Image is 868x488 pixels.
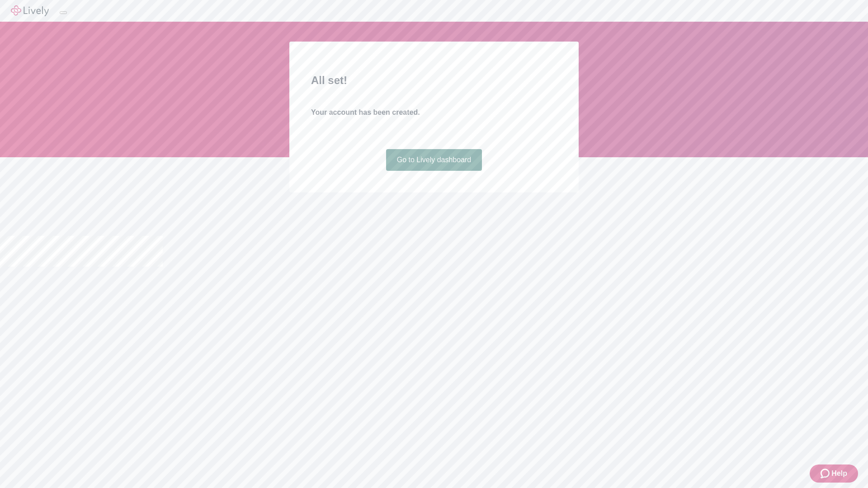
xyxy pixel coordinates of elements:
[831,468,847,479] span: Help
[821,468,831,479] svg: Zendesk support icon
[810,465,858,483] button: Zendesk support iconHelp
[60,11,67,14] button: Log out
[11,5,49,16] img: Lively
[386,149,482,171] a: Go to Lively dashboard
[311,72,557,89] h2: All set!
[311,107,557,118] h4: Your account has been created.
